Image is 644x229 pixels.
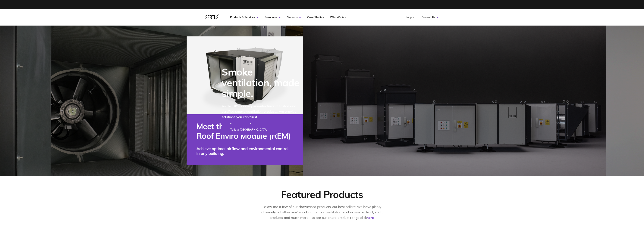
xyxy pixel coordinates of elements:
img: header-images_artboard-2.png [303,26,607,176]
a: Systems [287,16,301,19]
a: Products & Services [230,16,258,19]
a: Contact Us [422,16,439,19]
a: Case Studies [307,16,324,19]
a: Resources [265,16,281,19]
a: Support [406,16,415,19]
a: Talk to [GEOGRAPHIC_DATA] [222,124,276,135]
div: Smoke ventilation, made simple. [222,67,304,99]
a: Who We Are [330,16,346,19]
div: Featured Products [281,188,363,200]
p: Below are a few of our showcased products, our best sellers! We have plenty of variety, whether y... [261,204,383,220]
p: As the UK's leading manufacturer of tested and certified smoke ventilation products, we provide s... [222,104,304,120]
a: here [367,215,374,220]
